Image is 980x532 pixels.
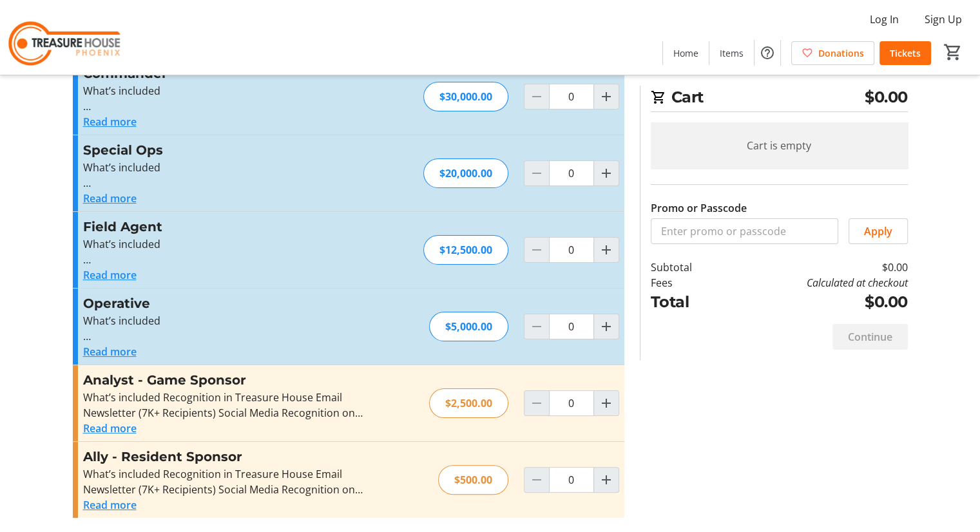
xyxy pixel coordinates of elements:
span: Donations [818,46,864,60]
td: Fees [651,275,725,290]
button: Log In [860,9,909,30]
button: Increment by one [594,391,619,415]
span: Items [720,46,744,60]
button: Read more [83,421,137,436]
div: $5,000.00 [429,312,508,341]
div: $30,000.00 [423,82,508,111]
button: Read more [83,344,137,359]
input: Analyst - Game Sponsor Quantity [549,390,594,416]
button: Increment by one [594,314,619,339]
button: Read more [83,114,137,129]
button: Increment by one [594,161,619,185]
h3: Ally - Resident Sponsor [83,447,365,466]
span: Sign Up [925,12,962,27]
input: Enter promo or passcode [651,218,838,244]
div: Cart is empty [651,122,908,169]
p: What’s included [83,83,365,99]
button: Read more [83,497,137,513]
h3: Analyst - Game Sponsor [83,370,365,390]
button: Increment by one [594,84,619,109]
td: Subtotal [651,260,725,275]
div: $500.00 [438,465,508,495]
button: Cart [941,41,965,64]
img: Treasure House's Logo [8,5,122,70]
span: Home [673,46,698,60]
h2: Cart [651,86,908,112]
a: Tickets [879,41,931,65]
td: Total [651,290,725,314]
span: $0.00 [865,86,908,109]
a: Home [663,41,709,65]
input: Commander Quantity [549,84,594,109]
div: $2,500.00 [429,388,508,418]
a: Items [709,41,754,65]
a: Donations [791,41,874,65]
input: Field Agent Quantity [549,237,594,263]
p: What’s included [83,313,365,328]
h3: Operative [83,294,365,313]
button: Sign Up [914,9,972,30]
p: What’s included [83,236,365,252]
div: $12,500.00 [423,235,508,265]
span: Apply [864,223,892,239]
td: Calculated at checkout [725,275,907,290]
label: Promo or Passcode [651,200,747,216]
span: Log In [870,12,899,27]
td: $0.00 [725,260,907,275]
h3: Field Agent [83,217,365,236]
h3: Special Ops [83,140,365,160]
td: $0.00 [725,290,907,314]
button: Read more [83,267,137,283]
p: What’s included [83,160,365,175]
input: Special Ops Quantity [549,160,594,186]
button: Increment by one [594,468,619,492]
button: Read more [83,191,137,206]
button: Increment by one [594,238,619,262]
input: Operative Quantity [549,314,594,339]
div: $20,000.00 [423,158,508,188]
button: Help [754,40,780,66]
input: Ally - Resident Sponsor Quantity [549,467,594,493]
div: What’s included Recognition in Treasure House Email Newsletter (7K+ Recipients) Social Media Reco... [83,390,365,421]
span: Tickets [890,46,921,60]
button: Apply [849,218,908,244]
div: What’s included Recognition in Treasure House Email Newsletter (7K+ Recipients) Social Media Reco... [83,466,365,497]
